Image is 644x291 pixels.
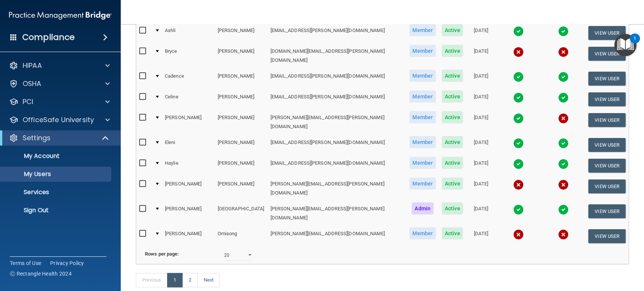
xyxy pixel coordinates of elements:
img: tick.e7d51cea.svg [558,204,569,215]
img: cross.ca9f0e7f.svg [558,47,569,57]
p: Sign Out [5,207,108,214]
p: OSHA [23,79,41,88]
td: [PERSON_NAME] [215,23,267,43]
span: Active [442,90,463,103]
img: cross.ca9f0e7f.svg [558,179,569,190]
img: cross.ca9f0e7f.svg [558,229,569,240]
h4: Compliance [22,32,75,43]
td: [PERSON_NAME][EMAIL_ADDRESS][PERSON_NAME][DOMAIN_NAME] [267,176,406,201]
p: Services [5,188,108,196]
a: Previous [136,273,168,287]
span: Member [409,45,436,57]
span: Active [442,70,463,82]
button: View User [588,72,626,86]
td: [PERSON_NAME] [215,43,267,68]
p: PCI [23,97,33,106]
td: Bryce [162,43,215,68]
td: [GEOGRAPHIC_DATA] [215,201,267,226]
td: [PERSON_NAME] [162,226,215,246]
td: Omisong [215,226,267,246]
a: 2 [182,273,198,287]
td: Celine [162,89,215,110]
span: Admin [412,202,433,214]
button: View User [588,204,626,218]
img: tick.e7d51cea.svg [558,92,569,103]
button: View User [588,92,626,106]
td: [EMAIL_ADDRESS][PERSON_NAME][DOMAIN_NAME] [267,68,406,89]
span: Active [442,178,463,190]
td: [DATE] [466,110,496,135]
a: Privacy Policy [50,259,84,267]
td: [DATE] [466,201,496,226]
div: 1 [633,38,636,48]
button: Open Resource Center, 1 new notification [614,34,636,56]
img: cross.ca9f0e7f.svg [513,179,524,190]
td: [PERSON_NAME] [215,135,267,155]
td: [PERSON_NAME] [215,89,267,110]
a: Terms of Use [10,259,41,267]
img: tick.e7d51cea.svg [513,26,524,37]
img: tick.e7d51cea.svg [558,72,569,82]
img: cross.ca9f0e7f.svg [558,113,569,124]
span: Member [409,227,436,239]
a: PCI [9,97,110,106]
button: View User [588,138,626,152]
td: [PERSON_NAME] [162,110,215,135]
p: Settings [23,133,51,142]
td: [PERSON_NAME][EMAIL_ADDRESS][PERSON_NAME][DOMAIN_NAME] [267,201,406,226]
span: Member [409,136,436,148]
button: View User [588,113,626,127]
img: tick.e7d51cea.svg [513,92,524,103]
span: Active [442,45,463,57]
img: tick.e7d51cea.svg [513,138,524,149]
span: Member [409,70,436,82]
td: [PERSON_NAME] [215,176,267,201]
p: My Users [5,170,108,178]
td: [DOMAIN_NAME][EMAIL_ADDRESS][PERSON_NAME][DOMAIN_NAME] [267,43,406,68]
td: [PERSON_NAME] [215,68,267,89]
td: [DATE] [466,68,496,89]
img: cross.ca9f0e7f.svg [513,47,524,57]
img: tick.e7d51cea.svg [558,26,569,37]
img: tick.e7d51cea.svg [558,159,569,169]
img: PMB logo [9,8,112,23]
span: Active [442,136,463,148]
span: Active [442,157,463,169]
span: Active [442,202,463,214]
td: [PERSON_NAME] [162,176,215,201]
td: Haylie [162,155,215,176]
a: Next [197,273,220,287]
button: View User [588,159,626,173]
p: My Account [5,152,108,160]
td: [EMAIL_ADDRESS][PERSON_NAME][DOMAIN_NAME] [267,23,406,43]
td: [DATE] [466,23,496,43]
td: [EMAIL_ADDRESS][PERSON_NAME][DOMAIN_NAME] [267,135,406,155]
span: Member [409,111,436,123]
td: Cadence [162,68,215,89]
td: [DATE] [466,89,496,110]
span: Active [442,111,463,123]
td: Ashli [162,23,215,43]
button: View User [588,229,626,243]
td: [PERSON_NAME] [215,155,267,176]
img: tick.e7d51cea.svg [513,204,524,215]
td: [PERSON_NAME] [162,201,215,226]
td: [EMAIL_ADDRESS][PERSON_NAME][DOMAIN_NAME] [267,155,406,176]
span: Member [409,90,436,103]
img: tick.e7d51cea.svg [513,159,524,169]
img: cross.ca9f0e7f.svg [513,229,524,240]
td: [PERSON_NAME][EMAIL_ADDRESS][PERSON_NAME][DOMAIN_NAME] [267,110,406,135]
button: View User [588,179,626,193]
button: View User [588,26,626,40]
a: Settings [9,133,109,142]
button: View User [588,47,626,61]
span: Active [442,227,463,239]
span: Member [409,157,436,169]
a: HIPAA [9,61,110,70]
p: HIPAA [23,61,42,70]
p: OfficeSafe University [23,115,94,124]
img: tick.e7d51cea.svg [558,138,569,149]
td: [DATE] [466,176,496,201]
td: [EMAIL_ADDRESS][PERSON_NAME][DOMAIN_NAME] [267,89,406,110]
span: Member [409,24,436,36]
